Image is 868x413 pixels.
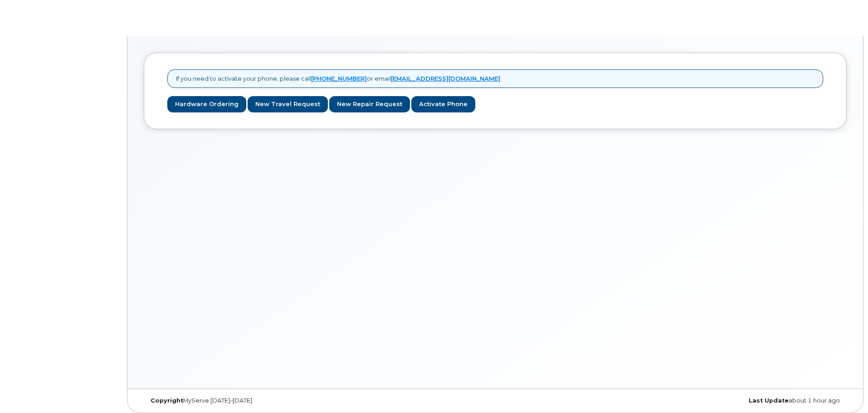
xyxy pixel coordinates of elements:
a: New Travel Request [248,96,328,113]
div: MyServe [DATE]–[DATE] [144,397,378,404]
strong: Last Update [749,397,789,404]
a: Activate Phone [411,96,475,113]
a: New Repair Request [329,96,410,113]
a: Hardware Ordering [167,96,246,113]
a: [PHONE_NUMBER] [311,75,367,82]
p: If you need to activate your phone, please call or email [176,74,500,83]
a: [EMAIL_ADDRESS][DOMAIN_NAME] [391,75,500,82]
strong: Copyright [151,397,183,404]
div: about 1 hour ago [612,397,847,404]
